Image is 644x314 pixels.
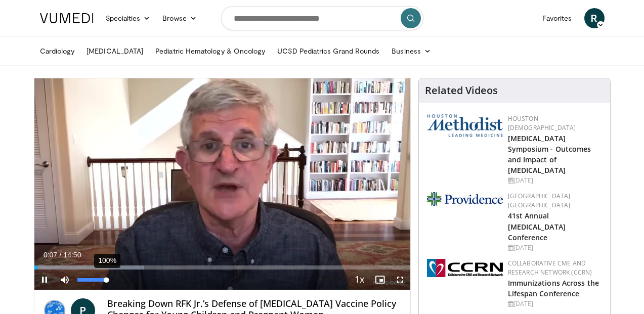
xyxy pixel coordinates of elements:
a: Specialties [100,8,157,28]
span: 0:07 [44,251,57,259]
a: Houston [DEMOGRAPHIC_DATA] [508,114,576,132]
button: Enable picture-in-picture mode [370,270,390,290]
a: Browse [156,8,203,28]
a: [GEOGRAPHIC_DATA] [GEOGRAPHIC_DATA] [508,192,571,209]
a: [MEDICAL_DATA] Symposium - Outcomes and Impact of [MEDICAL_DATA] [508,133,591,175]
img: VuMedi Logo [40,13,94,23]
img: 5e4488cc-e109-4a4e-9fd9-73bb9237ee91.png.150x105_q85_autocrop_double_scale_upscale_version-0.2.png [427,114,503,137]
div: [DATE] [508,243,602,252]
a: Collaborative CME and Research Network (CCRN) [508,259,592,277]
input: Search topics, interventions [221,6,423,30]
span: 14:50 [63,251,81,259]
img: 9aead070-c8c9-47a8-a231-d8565ac8732e.png.150x105_q85_autocrop_double_scale_upscale_version-0.2.jpg [427,192,503,206]
div: Volume Level [77,278,106,282]
div: Progress Bar [34,265,410,270]
button: Playback Rate [350,270,370,290]
a: R [584,8,605,28]
button: Pause [34,270,55,290]
div: [DATE] [508,176,602,185]
span: / [60,251,62,259]
a: Favorites [536,8,578,28]
h4: Related Videos [425,84,498,97]
a: [MEDICAL_DATA] [80,41,149,61]
a: Cardiology [34,41,81,61]
video-js: Video Player [34,78,410,290]
button: Fullscreen [390,270,410,290]
a: Pediatric Hematology & Oncology [149,41,271,61]
button: Mute [55,270,75,290]
div: [DATE] [508,299,602,308]
img: a04ee3ba-8487-4636-b0fb-5e8d268f3737.png.150x105_q85_autocrop_double_scale_upscale_version-0.2.png [427,259,503,277]
a: Immunizations Across the Lifespan Conference [508,278,599,298]
a: Business [385,41,437,61]
a: UCSD Pediatrics Grand Rounds [271,41,385,61]
a: 41st Annual [MEDICAL_DATA] Conference [508,211,566,242]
